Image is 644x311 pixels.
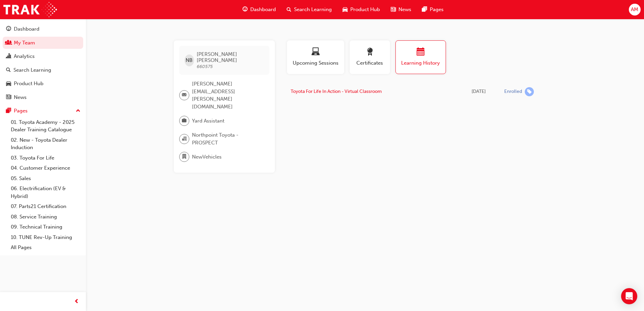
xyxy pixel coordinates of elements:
[237,3,281,16] a: guage-iconDashboard
[8,183,83,201] a: 06. Electrification (EV & Hybrid)
[250,6,276,13] span: Dashboard
[243,5,248,14] span: guage-icon
[281,3,337,16] a: search-iconSearch Learning
[8,153,83,163] a: 03. Toyota For Life
[398,6,411,13] span: News
[8,232,83,243] a: 10. TUNE Rev-Up Training
[8,201,83,212] a: 07. Parts21 Certification
[417,3,449,16] a: pages-iconPages
[366,48,374,57] span: award-icon
[8,222,83,232] a: 09. Technical Training
[430,6,444,13] span: Pages
[287,40,344,74] button: Upcoming Sessions
[292,59,339,67] span: Upcoming Sessions
[8,135,83,153] a: 02. New - Toyota Dealer Induction
[350,40,390,74] button: Certificates
[3,105,83,117] button: Pages
[6,54,11,60] span: chart-icon
[197,64,213,69] span: 660575
[3,37,83,49] a: My Team
[355,59,385,67] span: Certificates
[3,91,83,104] a: News
[6,67,11,73] span: search-icon
[192,80,264,110] span: [PERSON_NAME][EMAIL_ADDRESS][PERSON_NAME][DOMAIN_NAME]
[182,116,187,125] span: briefcase-icon
[525,87,534,96] span: learningRecordVerb_ENROLL-icon
[631,6,638,13] span: AM
[343,5,348,14] span: car-icon
[8,163,83,173] a: 04. Customer Experience
[8,173,83,184] a: 05. Sales
[3,23,83,35] a: Dashboard
[294,6,332,13] span: Search Learning
[3,2,57,17] img: Trak
[197,51,264,63] span: [PERSON_NAME] [PERSON_NAME]
[401,59,441,67] span: Learning History
[14,107,28,115] div: Pages
[8,212,83,222] a: 08. Service Training
[287,5,291,14] span: search-icon
[186,57,193,64] span: NB
[74,298,79,306] span: prev-icon
[463,88,494,96] div: Thu Sep 18 2025 11:33:38 GMT+0930 (Australian Central Standard Time)
[6,95,11,101] span: news-icon
[6,108,11,114] span: pages-icon
[192,153,222,161] span: NewVehicles
[312,48,320,57] span: laptop-icon
[3,22,83,105] button: DashboardMy TeamAnalyticsSearch LearningProduct HubNews
[14,53,35,60] div: Analytics
[291,89,382,94] a: Toyota For Life In Action - Virtual Classroom
[14,80,43,88] div: Product Hub
[182,91,187,100] span: email-icon
[422,5,427,14] span: pages-icon
[8,117,83,135] a: 01. Toyota Academy - 2025 Dealer Training Catalogue
[3,77,83,90] a: Product Hub
[192,117,224,125] span: Yard Assistant
[621,288,637,304] div: Open Intercom Messenger
[504,89,522,95] div: Enrolled
[8,242,83,253] a: All Pages
[629,4,641,15] button: AM
[6,26,11,32] span: guage-icon
[6,81,11,87] span: car-icon
[76,107,80,115] span: up-icon
[13,66,51,74] div: Search Learning
[395,40,446,74] button: Learning History
[350,6,380,13] span: Product Hub
[14,94,27,101] div: News
[391,5,396,14] span: news-icon
[182,152,187,161] span: department-icon
[3,64,83,76] a: Search Learning
[337,3,385,16] a: car-iconProduct Hub
[6,40,11,46] span: people-icon
[182,135,187,143] span: organisation-icon
[3,50,83,63] a: Analytics
[14,25,39,33] div: Dashboard
[417,48,425,57] span: calendar-icon
[385,3,417,16] a: news-iconNews
[192,131,264,146] span: Northpoint Toyota - PROSPECT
